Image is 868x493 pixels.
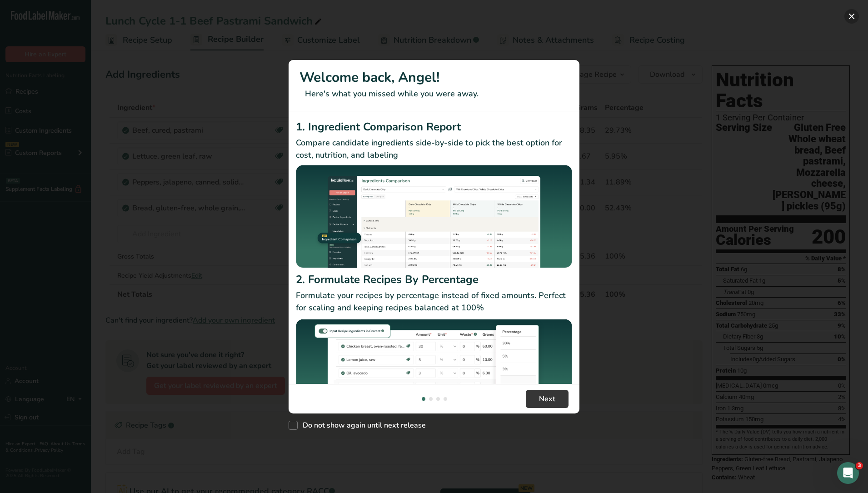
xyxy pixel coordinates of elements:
span: 3 [856,462,863,469]
p: Formulate your recipes by percentage instead of fixed amounts. Perfect for scaling and keeping re... [296,289,572,314]
img: Formulate Recipes By Percentage [296,318,572,427]
h1: Welcome back, Angel! [299,67,569,88]
button: Next [526,390,569,408]
h2: 1. Ingredient Comparison Report [296,119,572,135]
p: Compare candidate ingredients side-by-side to pick the best option for cost, nutrition, and labeling [296,137,572,161]
span: Do not show again until next release [298,421,426,430]
p: Here's what you missed while you were away. [299,88,569,100]
span: Next [539,393,555,404]
img: Ingredient Comparison Report [296,165,572,268]
iframe: Intercom live chat [837,462,859,484]
h2: 2. Formulate Recipes By Percentage [296,271,572,288]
